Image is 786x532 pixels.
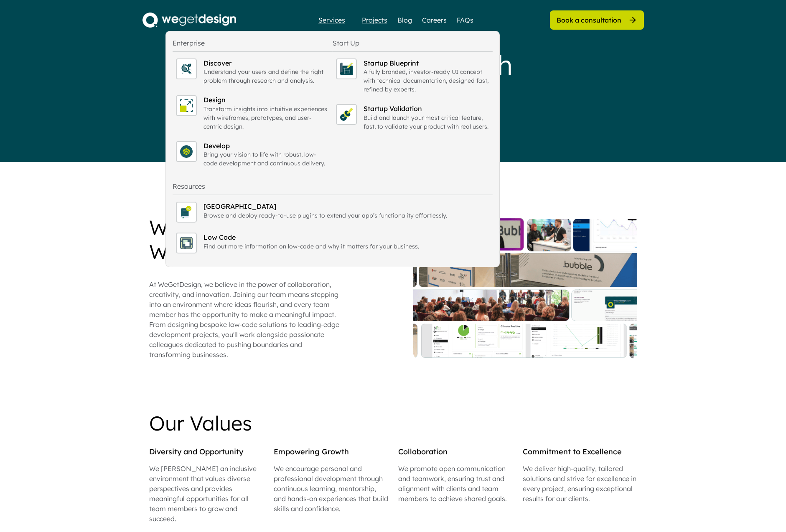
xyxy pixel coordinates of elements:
div: We promote open communication and teamwork, ensuring trust and alignment with clients and team me... [398,464,513,504]
div: Understand your users and define the right problem through research and analysis. [203,68,329,85]
div: Diversity and Opportunity [149,446,264,457]
img: 098-layers.svg [180,145,193,158]
div: Develop [203,141,329,150]
div: Design [203,95,329,104]
div: Collaboration [398,446,513,457]
img: 071-analysis.svg [180,63,193,75]
img: 095-scale.svg [180,99,193,112]
div: Startup Blueprint [364,58,489,68]
div: A fully branded, investor-ready UI concept with technical documentation, designed fast, refined b... [364,68,489,94]
img: validation.svg [340,108,353,121]
div: Low Code [203,233,489,242]
div: Startup Validation [364,104,489,113]
div: Transform insights into intuitive experiences with wireframes, prototypes, and user-centric design. [203,105,329,131]
img: blueprint.svg [340,63,353,75]
div: Empowering Growth [274,446,388,457]
div: We encourage personal and professional development through continuous learning, mentorship, and h... [274,464,388,514]
div: Find out more information on low-code and why it matters for your business. [203,242,489,251]
div: Commitment to Excellence [523,446,637,457]
a: FAQs [457,15,473,25]
div: Enterprise [173,38,205,48]
img: WGD%20Plugin%20Library.svg [180,206,193,218]
a: Blog [397,15,412,25]
div: We [PERSON_NAME] an inclusive environment that values diverse perspectives and provides meaningfu... [149,464,264,524]
div: [GEOGRAPHIC_DATA] [203,202,489,211]
img: 4b569577-11d7-4442-95fc-ebbb524e5eb8.png [142,13,236,28]
img: drag-and-drop.png [180,237,193,249]
a: Careers [422,15,447,25]
div: We deliver high-quality, tailored solutions and strive for excellence in every project, ensuring ... [523,464,637,504]
div: Browse and deploy ready-to-use plugins to extend your app’s functionality effortlessly. [203,211,489,220]
div: At WeGetDesign, we believe in the power of collaboration, creativity, and innovation. Joining our... [149,279,341,360]
a: Projects [362,15,387,25]
div: Bring your vision to life with robust, low-code development and continuous delivery. [203,150,329,168]
div: Resources [173,181,205,191]
div: Why Work at WeGetDesign [149,215,341,263]
div: Start Up [333,38,359,48]
div: Discover [203,58,329,68]
div: Our Values [149,413,637,433]
div: Services [315,17,348,23]
div: Book a consultation [557,15,621,25]
div: Build and launch your most critical feature, fast, to validate your product with real users. [364,114,489,131]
